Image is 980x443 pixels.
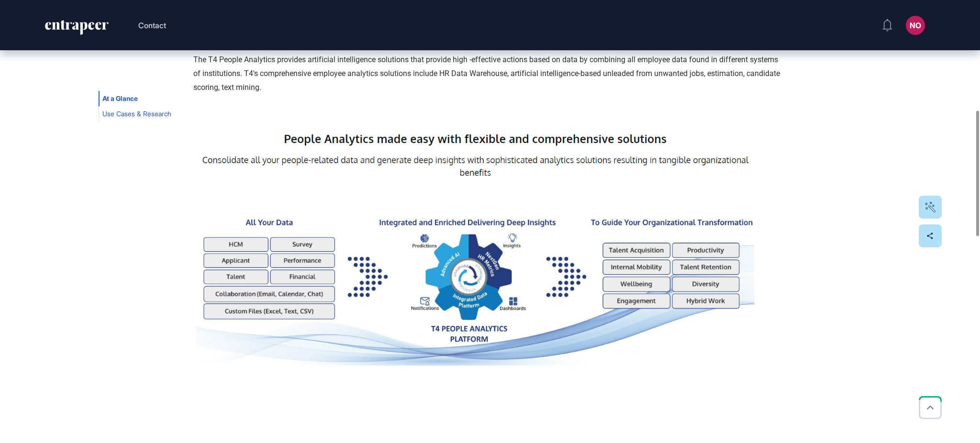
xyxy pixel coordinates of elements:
[102,110,171,118] span: Use Cases & Research
[906,16,925,35] button: NO
[193,53,787,94] p: The T4 People Analytics provides artificial intelligence solutions that provide high -effective a...
[44,20,110,38] a: entrapeer-logo
[138,19,166,32] button: Contact
[102,95,138,102] span: At a Glance
[99,91,142,106] button: At a Glance
[99,106,175,122] button: Use Cases & Research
